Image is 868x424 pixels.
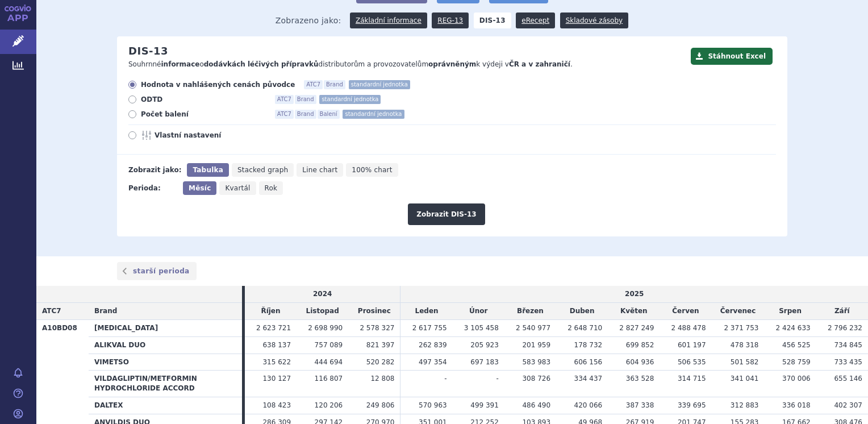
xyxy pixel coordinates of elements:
span: 363 528 [626,375,654,383]
span: 2 540 977 [516,324,550,332]
span: ATC7 [304,80,323,89]
th: [MEDICAL_DATA] [89,319,242,336]
span: standardní jednotka [319,95,381,104]
span: 699 852 [626,341,654,349]
span: ATC7 [42,307,61,315]
span: ATC7 [275,110,294,119]
span: 2 617 755 [412,324,447,332]
td: Duben [556,303,608,320]
span: 2 648 710 [567,324,602,332]
span: 2 623 721 [256,324,291,332]
span: 497 354 [419,358,447,366]
span: Brand [324,80,345,89]
span: 2 827 249 [619,324,654,332]
a: REG-13 [432,13,469,28]
span: - [444,375,446,383]
span: Tabulka [193,166,223,174]
span: 308 726 [522,375,550,383]
p: Souhrnné o distributorům a provozovatelům k výdeji v . [128,60,685,69]
span: 108 423 [262,401,291,409]
span: 697 183 [470,358,499,366]
span: 205 923 [470,341,499,349]
h2: DIS-13 [128,45,168,57]
span: 583 983 [522,358,550,366]
span: 757 089 [315,341,343,349]
span: Balení [318,110,340,119]
span: 638 137 [262,341,291,349]
span: 456 525 [782,341,811,349]
div: Perioda: [128,181,177,195]
span: ATC7 [275,95,294,104]
span: Vlastní nastavení [155,131,279,140]
span: Kvartál [225,184,250,192]
span: Brand [94,307,117,315]
span: Rok [265,184,278,192]
span: 733 435 [834,358,862,366]
span: 312 883 [731,401,759,409]
span: 734 845 [834,341,862,349]
div: Zobrazit jako: [128,163,181,177]
td: Prosinec [348,303,400,320]
span: 370 006 [782,375,811,383]
span: 334 437 [574,375,603,383]
td: Říjen [245,303,297,320]
td: Březen [504,303,556,320]
span: 341 041 [731,375,759,383]
th: DALTEX [89,397,242,414]
span: 339 695 [678,401,706,409]
td: Září [816,303,868,320]
span: Stacked graph [237,166,288,174]
span: 520 282 [366,358,395,366]
button: Zobrazit DIS-13 [408,203,485,225]
td: Listopad [297,303,348,320]
span: 478 318 [731,341,759,349]
span: Line chart [302,166,337,174]
span: 528 759 [782,358,811,366]
span: Počet balení [141,110,266,119]
span: 506 535 [678,358,706,366]
span: 12 808 [370,375,394,383]
span: 120 206 [315,401,343,409]
span: 336 018 [782,401,811,409]
span: 2 424 633 [776,324,811,332]
td: Leden [400,303,453,320]
th: VIMETSO [89,354,242,371]
span: Brand [295,95,316,104]
a: eRecept [516,13,555,28]
span: 604 936 [626,358,654,366]
span: 387 338 [626,401,654,409]
a: Základní informace [350,13,427,28]
span: 420 066 [574,401,603,409]
span: 178 732 [574,341,603,349]
span: 444 694 [315,358,343,366]
button: Stáhnout Excel [691,48,773,65]
span: ODTD [141,95,266,104]
span: 655 146 [834,375,862,383]
td: Červen [660,303,711,320]
span: 601 197 [678,341,706,349]
span: 130 127 [262,375,291,383]
strong: informace [161,60,200,68]
span: 3 105 458 [464,324,499,332]
span: 499 391 [470,401,499,409]
span: 821 397 [366,341,395,349]
th: VILDAGLIPTIN/METFORMIN HYDROCHLORIDE ACCORD [89,371,242,397]
span: 100% chart [352,166,392,174]
td: 2025 [400,286,868,302]
span: 315 622 [262,358,291,366]
strong: ČR a v zahraničí [509,60,570,68]
span: 262 839 [419,341,447,349]
td: 2024 [245,286,400,302]
span: standardní jednotka [349,80,410,89]
th: ALIKVAL DUO [89,336,242,354]
span: 2 578 327 [360,324,394,332]
strong: DIS-13 [474,13,511,28]
span: 249 806 [366,401,395,409]
span: Hodnota v nahlášených cenách původce [141,80,295,89]
span: 2 698 990 [308,324,343,332]
a: Skladové zásoby [560,13,628,28]
span: 2 371 753 [724,324,758,332]
td: Únor [453,303,504,320]
span: 2 488 478 [671,324,706,332]
strong: dodávkách léčivých přípravků [204,60,319,68]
